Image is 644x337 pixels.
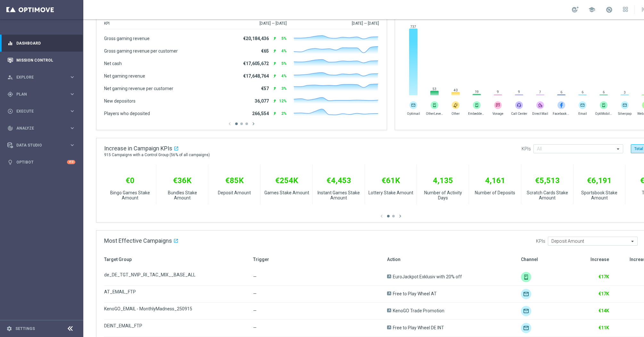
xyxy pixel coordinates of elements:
[16,109,69,113] span: Execute
[7,108,69,114] div: Execute
[7,91,13,97] i: gps_fixed
[7,125,13,131] i: track_changes
[7,92,76,97] button: gps_fixed Plan keyboard_arrow_right
[7,75,76,80] button: person_search Explore keyboard_arrow_right
[7,154,75,171] div: Optibot
[7,160,76,165] button: lightbulb Optibot +10
[16,75,69,79] span: Explore
[16,126,69,130] span: Analyze
[7,41,76,46] button: equalizer Dashboard
[69,74,75,80] i: keyboard_arrow_right
[7,126,76,131] button: track_changes Analyze keyboard_arrow_right
[69,91,75,97] i: keyboard_arrow_right
[16,154,67,171] a: Optibot
[16,143,69,147] span: Data Studio
[16,52,75,69] a: Mission Control
[588,6,595,13] span: school
[7,74,13,80] i: person_search
[69,142,75,148] i: keyboard_arrow_right
[7,108,13,114] i: play_circle_outline
[7,159,13,165] i: lightbulb
[6,326,12,332] i: settings
[7,143,76,148] button: Data Studio keyboard_arrow_right
[7,142,69,148] div: Data Studio
[16,35,75,52] a: Dashboard
[7,52,75,69] div: Mission Control
[67,160,75,164] div: +10
[69,108,75,114] i: keyboard_arrow_right
[7,91,69,97] div: Plan
[15,327,35,331] a: Settings
[7,58,76,63] button: Mission Control
[7,109,76,114] button: play_circle_outline Execute keyboard_arrow_right
[69,125,75,131] i: keyboard_arrow_right
[7,40,13,46] i: equalizer
[16,92,69,96] span: Plan
[7,74,69,80] div: Explore
[7,125,69,131] div: Analyze
[7,35,75,52] div: Dashboard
